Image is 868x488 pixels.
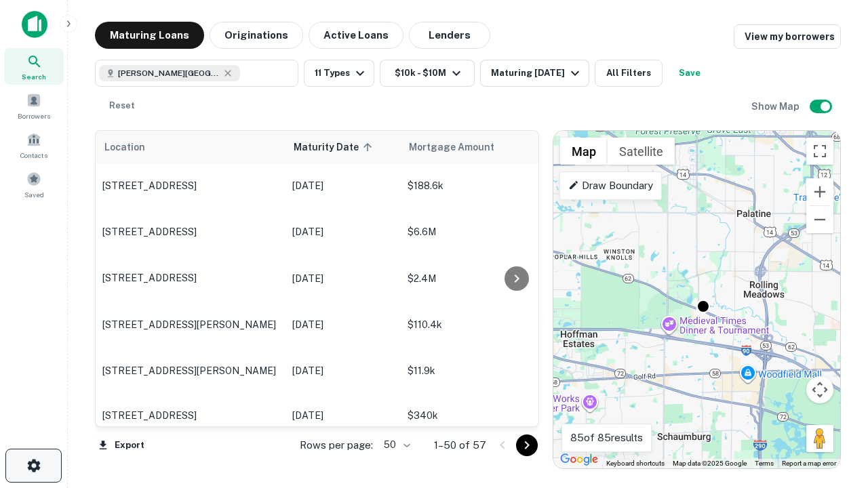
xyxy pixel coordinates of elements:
[24,189,44,200] span: Saved
[800,380,868,445] iframe: Chat Widget
[292,178,394,193] p: [DATE]
[118,67,220,79] span: [PERSON_NAME][GEOGRAPHIC_DATA], [GEOGRAPHIC_DATA]
[96,131,285,163] th: Location
[102,226,279,238] p: [STREET_ADDRESS]
[4,127,64,163] a: Contacts
[570,430,643,446] p: 85 of 85 results
[568,178,653,194] p: Draw Boundary
[734,24,841,49] a: View my borrowers
[102,272,279,284] p: [STREET_ADDRESS]
[751,99,802,114] h6: Show Map
[409,22,490,49] button: Lenders
[102,180,279,192] p: [STREET_ADDRESS]
[294,139,376,155] span: Maturity Date
[102,409,279,422] p: [STREET_ADDRESS]
[304,60,374,87] button: 11 Types
[557,451,601,468] img: Google
[95,435,148,455] button: Export
[806,206,833,233] button: Zoom out
[668,60,711,87] button: Save your search to get updates of matches that match your search criteria.
[606,459,665,468] button: Keyboard shortcuts
[285,131,401,163] th: Maturity Date
[408,363,543,378] p: $11.9k
[378,435,412,455] div: 50
[4,87,64,124] a: Borrowers
[782,460,836,467] a: Report a map error
[516,434,538,456] button: Go to next page
[292,408,394,423] p: [DATE]
[102,319,279,331] p: [STREET_ADDRESS][PERSON_NAME]
[806,138,833,165] button: Toggle fullscreen view
[595,60,663,87] button: All Filters
[95,22,204,49] button: Maturing Loans
[806,178,833,205] button: Zoom in
[380,60,475,87] button: $10k - $10M
[673,460,747,467] span: Map data ©2025 Google
[210,22,303,49] button: Originations
[18,110,50,121] span: Borrowers
[4,166,64,203] a: Saved
[292,363,394,378] p: [DATE]
[20,150,47,161] span: Contacts
[102,365,279,377] p: [STREET_ADDRESS][PERSON_NAME]
[409,139,512,155] span: Mortgage Amount
[608,138,675,165] button: Show satellite imagery
[480,60,589,87] button: Maturing [DATE]
[408,178,543,193] p: $188.6k
[408,224,543,239] p: $6.6M
[553,131,840,468] div: 0 0
[22,11,47,38] img: capitalize-icon.png
[300,437,373,453] p: Rows per page:
[401,131,550,163] th: Mortgage Amount
[4,48,64,85] a: Search
[292,317,394,332] p: [DATE]
[755,460,774,467] a: Terms
[434,437,486,453] p: 1–50 of 57
[100,92,144,119] button: Reset
[292,271,394,286] p: [DATE]
[292,224,394,239] p: [DATE]
[491,65,583,81] div: Maturing [DATE]
[557,451,601,468] a: Open this area in Google Maps (opens a new window)
[309,22,403,49] button: Active Loans
[22,71,46,82] span: Search
[408,271,543,286] p: $2.4M
[560,138,608,165] button: Show street map
[104,139,145,155] span: Location
[408,408,543,423] p: $340k
[806,376,833,403] button: Map camera controls
[408,317,543,332] p: $110.4k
